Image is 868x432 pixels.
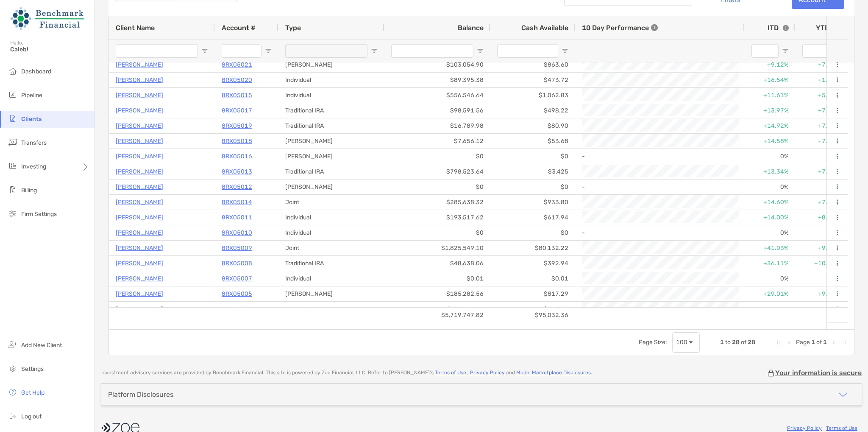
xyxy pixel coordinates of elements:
div: $0.01 [384,271,490,286]
div: $0 [490,149,575,164]
a: [PERSON_NAME] [116,151,163,162]
div: 0% [796,271,846,286]
img: investing icon [8,161,18,171]
p: 8RX05018 [222,136,252,146]
p: 8RX05008 [222,258,252,269]
span: 1 [811,339,815,346]
span: Transfers [21,139,47,146]
a: 8RX05012 [222,182,252,192]
div: +14.00% [745,210,796,225]
a: 8RX05016 [222,151,252,162]
img: settings icon [8,363,18,373]
div: [PERSON_NAME] [278,134,384,149]
a: [PERSON_NAME] [116,227,163,238]
p: [PERSON_NAME] [116,166,163,177]
div: 0% [796,225,846,240]
div: First Page [776,339,782,346]
span: Pipeline [21,92,42,99]
img: Zoe Logo [10,3,84,34]
div: $392.94 [490,256,575,271]
span: Cash Available [521,24,568,32]
div: +5.50% [796,88,846,103]
span: Caleb! [10,46,89,53]
img: billing icon [8,185,18,195]
div: Last Page [840,339,847,346]
div: +14.92% [745,118,796,133]
div: 0% [796,180,846,194]
p: [PERSON_NAME] [116,59,163,70]
div: $48,638.06 [384,256,490,271]
p: Investment advisory services are provided by Benchmark Financial . This site is powered by Zoe Fi... [101,370,592,376]
a: 8RX05015 [222,90,252,101]
p: [PERSON_NAME] [116,304,163,314]
div: 0% [745,180,796,194]
a: [PERSON_NAME] [116,121,163,131]
div: Next Page [830,339,837,346]
span: 1 [720,339,724,346]
a: [PERSON_NAME] [116,273,163,284]
input: YTD Filter Input [802,44,829,58]
a: 8RX05001 [222,304,252,314]
div: $80,132.22 [490,241,575,255]
div: $0.01 [490,271,575,286]
button: Open Filter Menu [782,48,789,54]
input: Client Name Filter Input [116,44,198,58]
span: 1 [823,339,827,346]
div: $53.68 [490,134,575,149]
div: $89,395.38 [384,73,490,87]
div: Joint [278,195,384,210]
span: Add New Client [21,342,62,349]
span: Clients [21,115,42,123]
span: Balance [458,24,484,32]
a: [PERSON_NAME] [116,258,163,269]
div: $98,591.56 [384,103,490,118]
div: +16.54% [745,73,796,87]
div: $863.60 [490,57,575,72]
span: to [725,339,731,346]
div: Previous Page [786,339,793,346]
img: dashboard icon [8,66,18,76]
div: +8.27% [796,210,846,225]
span: Investing [21,163,46,170]
div: +41.03% [745,241,796,255]
div: $817.29 [490,286,575,301]
a: Terms of Use [826,425,857,431]
div: +7.01% [796,164,846,179]
a: 8RX05014 [222,197,252,208]
a: [PERSON_NAME] [116,182,163,192]
div: +9.60% [796,286,846,301]
div: $0 [384,149,490,164]
div: 100 [676,339,687,346]
div: Platform Disclosures [108,390,173,398]
div: +36.11% [745,256,796,271]
div: +31.30% [745,302,796,317]
div: +7.48% [796,57,846,72]
div: - [582,226,738,240]
a: [PERSON_NAME] [116,212,163,223]
img: pipeline icon [8,90,18,100]
div: +7.97% [796,103,846,118]
a: 8RX05007 [222,273,252,284]
a: 8RX05010 [222,227,252,238]
div: [PERSON_NAME] [278,180,384,194]
div: [PERSON_NAME] [278,57,384,72]
img: icon arrow [838,390,848,400]
a: [PERSON_NAME] [116,289,163,299]
div: $7,656.12 [384,134,490,149]
span: Client Name [116,24,155,32]
div: Traditional IRA [278,256,384,271]
input: Balance Filter Input [391,44,473,58]
div: Page Size: [639,339,667,346]
div: [PERSON_NAME] [278,286,384,301]
span: of [741,339,746,346]
p: Your information is secure [775,369,862,377]
div: Rollover IRA [278,302,384,317]
div: +1.47% [796,73,846,87]
div: $0 [384,180,490,194]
